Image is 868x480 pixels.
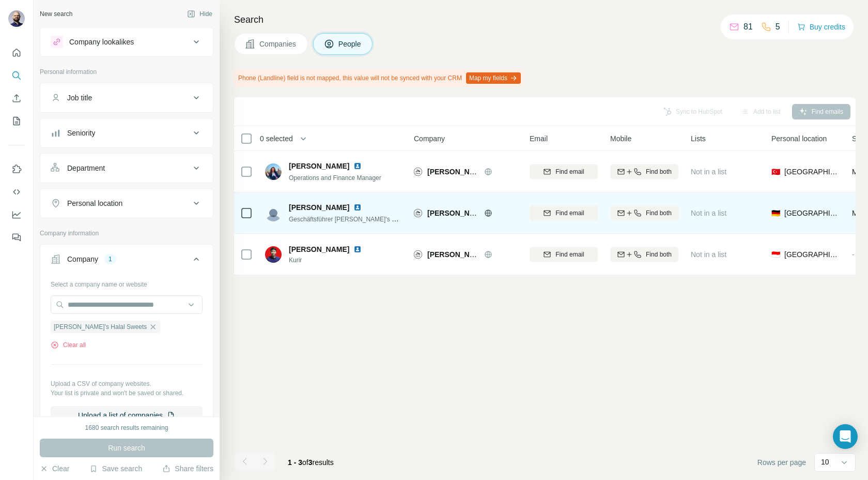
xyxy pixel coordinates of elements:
[234,12,856,27] h4: Search
[610,247,678,262] button: Find both
[51,276,203,289] div: Select a company name or website
[555,167,584,176] span: Find email
[40,463,69,474] button: Clear
[821,457,829,467] p: 10
[8,10,25,27] img: Avatar
[427,250,540,259] span: [PERSON_NAME]'s Halal Sweets
[530,247,598,262] button: Find email
[8,205,25,224] button: Dashboard
[427,209,540,217] span: [PERSON_NAME]'s Halal Sweets
[51,379,203,388] p: Upload a CSV of company websites.
[757,457,806,468] span: Rows per page
[555,250,584,259] span: Find email
[797,20,845,34] button: Buy credits
[530,133,548,144] span: Email
[54,322,147,332] span: [PERSON_NAME]'s Halal Sweets
[289,244,349,254] span: [PERSON_NAME]
[784,167,840,177] span: [GEOGRAPHIC_DATA]
[784,208,840,218] span: [GEOGRAPHIC_DATA]
[234,69,523,87] div: Phone (Landline) field is not mapped, this value will not be synced with your CRM
[833,424,858,449] div: Open Intercom Messenger
[302,458,308,467] span: of
[414,209,422,217] img: Logo of Miralina's Halal Sweets
[40,121,213,145] button: Seniority
[40,67,213,77] p: Personal information
[8,160,25,178] button: Use Surfe on LinkedIn
[776,21,780,33] p: 5
[67,128,95,138] div: Seniority
[51,340,86,350] button: Clear all
[67,93,92,103] div: Job title
[69,37,134,47] div: Company lookalikes
[646,167,672,176] span: Find both
[8,43,25,62] button: Quick start
[8,228,25,247] button: Feedback
[743,21,753,33] p: 81
[691,209,726,217] span: Not in a list
[40,156,213,181] button: Department
[427,168,540,176] span: [PERSON_NAME]'s Halal Sweets
[67,163,105,173] div: Department
[8,89,25,108] button: Enrich CSV
[67,254,98,264] div: Company
[289,256,374,265] span: Kurir
[289,202,349,213] span: [PERSON_NAME]
[353,245,362,253] img: LinkedIn logo
[691,133,706,144] span: Lists
[771,133,827,144] span: Personal location
[771,249,780,260] span: 🇮🇩
[265,246,282,263] img: Avatar
[265,163,282,180] img: Avatar
[414,133,445,144] span: Company
[288,458,302,467] span: 1 - 3
[610,133,631,144] span: Mobile
[85,423,168,432] div: 1680 search results remaining
[8,112,25,130] button: My lists
[40,229,213,238] p: Company information
[691,250,726,259] span: Not in a list
[784,249,840,260] span: [GEOGRAPHIC_DATA]
[353,162,362,170] img: LinkedIn logo
[338,39,362,49] span: People
[8,66,25,85] button: Search
[353,203,362,212] img: LinkedIn logo
[104,254,116,264] div: 1
[180,6,220,22] button: Hide
[40,9,72,19] div: New search
[414,168,422,176] img: Logo of Miralina's Halal Sweets
[40,247,213,276] button: Company1
[67,198,122,208] div: Personal location
[89,463,142,474] button: Save search
[466,72,521,84] button: Map my fields
[610,205,678,221] button: Find both
[555,208,584,218] span: Find email
[265,205,282,221] img: Avatar
[51,406,203,425] button: Upload a list of companies
[260,133,293,144] span: 0 selected
[51,388,203,398] p: Your list is private and won't be saved or shared.
[40,191,213,216] button: Personal location
[610,164,678,179] button: Find both
[646,208,672,218] span: Find both
[40,29,213,54] button: Company lookalikes
[308,458,313,467] span: 3
[289,161,349,171] span: [PERSON_NAME]
[40,85,213,110] button: Job title
[691,168,726,176] span: Not in a list
[288,458,334,467] span: results
[646,250,672,259] span: Find both
[259,39,297,49] span: Companies
[289,215,445,223] span: Geschäftsführer [PERSON_NAME]'s Halal Sweets | D2C
[771,167,780,177] span: 🇹🇷
[852,250,855,259] span: -
[162,463,213,474] button: Share filters
[771,208,780,218] span: 🇩🇪
[414,250,422,259] img: Logo of Miralina's Halal Sweets
[289,174,381,182] span: Operations and Finance Manager
[530,205,598,221] button: Find email
[530,164,598,179] button: Find email
[8,183,25,201] button: Use Surfe API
